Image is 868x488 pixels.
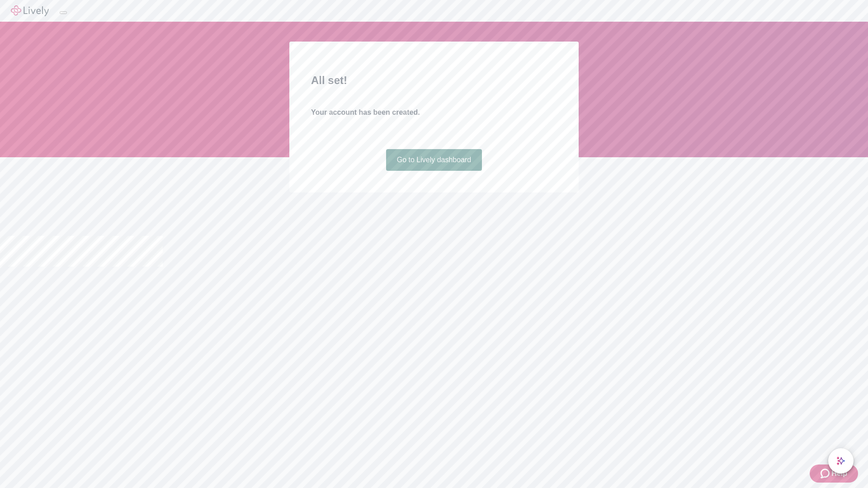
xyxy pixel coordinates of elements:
[60,11,67,14] button: Log out
[821,468,831,479] svg: Zendesk support icon
[828,448,854,474] button: chat
[831,468,847,479] span: Help
[311,107,557,118] h4: Your account has been created.
[810,465,858,483] button: Zendesk support iconHelp
[11,5,49,16] img: Lively
[836,456,845,465] svg: Lively AI Assistant
[311,72,557,89] h2: All set!
[386,149,482,171] a: Go to Lively dashboard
